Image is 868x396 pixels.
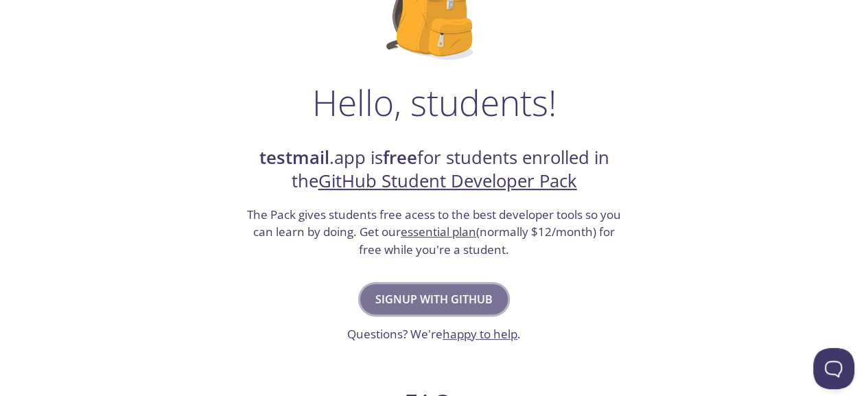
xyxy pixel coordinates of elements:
h3: Questions? We're . [347,325,521,343]
a: GitHub Student Developer Pack [318,169,577,193]
h1: Hello, students! [312,82,556,123]
a: happy to help [443,326,517,342]
strong: testmail [259,145,329,170]
strong: free [383,145,417,170]
button: Signup with GitHub [360,284,508,314]
h3: The Pack gives students free acess to the best developer tools so you can learn by doing. Get our... [246,206,623,259]
h2: .app is for students enrolled in the [246,146,623,194]
a: essential plan [401,224,476,240]
iframe: Help Scout Beacon - Open [813,348,854,389]
span: Signup with GitHub [375,290,493,309]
